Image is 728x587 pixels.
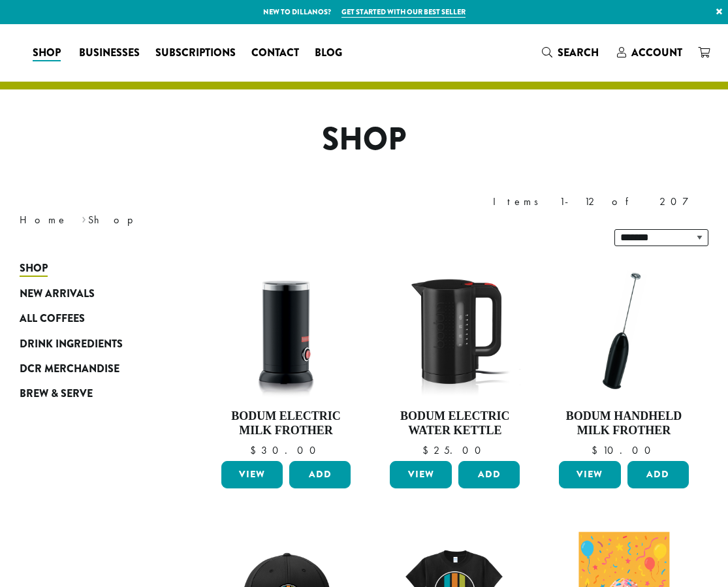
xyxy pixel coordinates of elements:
[592,443,603,457] span: $
[422,443,487,457] bdi: 25.00
[250,443,322,457] bdi: 30.00
[250,443,261,457] span: $
[20,331,163,356] a: Drink Ingredients
[251,45,299,61] span: Contact
[33,45,61,61] span: Shop
[422,443,434,457] span: $
[556,262,692,399] img: DP3927.01-002.png
[20,361,119,377] span: DCR Merchandise
[387,262,523,399] img: DP3955.01.png
[20,261,48,277] span: Shop
[493,194,708,210] div: Items 1-12 of 207
[627,461,689,488] button: Add
[556,409,692,437] h4: Bodum Handheld Milk Frother
[221,461,283,488] a: View
[556,262,692,456] a: Bodum Handheld Milk Frother $10.00
[20,256,163,281] a: Shop
[20,306,163,331] a: All Coffees
[592,443,657,457] bdi: 10.00
[20,311,85,327] span: All Coffees
[20,212,345,228] nav: Breadcrumb
[10,121,718,159] h1: Shop
[315,45,342,61] span: Blog
[79,45,140,61] span: Businesses
[387,262,523,456] a: Bodum Electric Water Kettle $25.00
[387,409,523,437] h4: Bodum Electric Water Kettle
[20,336,123,353] span: Drink Ingredients
[20,213,68,227] a: Home
[25,42,71,63] a: Shop
[289,461,351,488] button: Add
[534,42,609,63] a: Search
[20,286,95,302] span: New Arrivals
[20,357,163,381] a: DCR Merchandise
[218,409,355,437] h4: Bodum Electric Milk Frother
[390,461,451,488] a: View
[20,381,163,406] a: Brew & Serve
[218,262,355,456] a: Bodum Electric Milk Frother $30.00
[82,208,86,228] span: ›
[20,281,163,306] a: New Arrivals
[559,461,620,488] a: View
[341,7,466,18] a: Get started with our best seller
[218,262,355,399] img: DP3954.01-002.png
[558,45,599,60] span: Search
[458,461,520,488] button: Add
[631,45,682,60] span: Account
[20,386,93,402] span: Brew & Serve
[155,45,236,61] span: Subscriptions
